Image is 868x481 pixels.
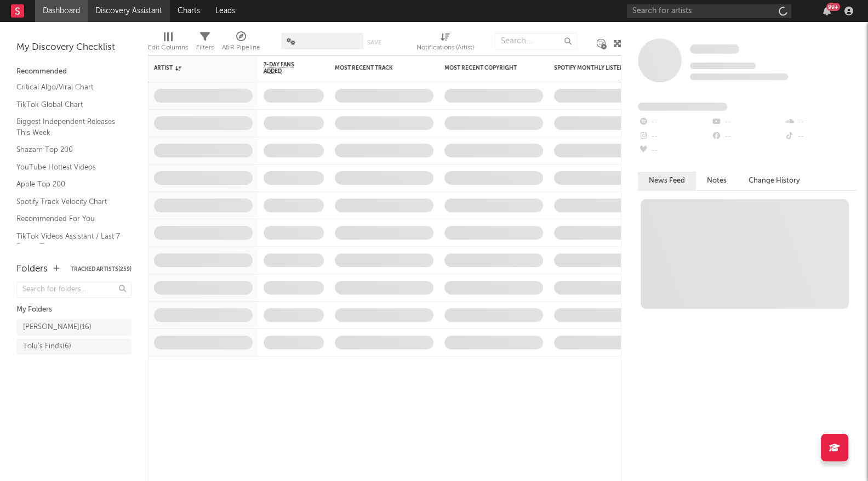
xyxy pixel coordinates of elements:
[638,103,727,111] span: Fans Added by Platform
[23,340,71,353] div: Tolu's Finds ( 6 )
[71,267,132,272] button: Tracked Artists(259)
[495,33,577,49] input: Search...
[690,44,739,55] a: Some Artist
[690,73,788,80] span: 0 fans last week
[690,63,756,69] span: Tracking Since: [DATE]
[711,115,784,129] div: --
[196,41,214,54] div: Filters
[784,129,857,144] div: --
[16,196,121,208] a: Spotify Track Velocity Chart
[16,178,121,190] a: Apple Top 200
[16,303,132,316] div: My Folders
[16,116,121,138] a: Biggest Independent Releases This Week
[627,4,791,18] input: Search for artists
[16,81,121,93] a: Critical Algo/Viral Chart
[148,41,188,54] div: Edit Columns
[16,213,121,225] a: Recommended For You
[222,27,260,59] div: A&R Pipeline
[16,41,132,54] div: My Discovery Checklist
[16,338,132,355] a: Tolu's Finds(6)
[416,27,474,59] div: Notifications (Artist)
[638,115,711,129] div: --
[16,319,132,336] a: [PERSON_NAME](16)
[196,27,214,59] div: Filters
[16,282,132,298] input: Search for folders...
[154,65,236,71] div: Artist
[16,263,48,276] div: Folders
[335,65,417,71] div: Most Recent Track
[222,41,260,54] div: A&R Pipeline
[148,27,188,59] div: Edit Columns
[367,39,381,46] button: Save
[264,61,307,75] span: 7-Day Fans Added
[16,230,121,253] a: TikTok Videos Assistant / Last 7 Days - Top
[823,7,831,15] button: 99+
[16,65,132,78] div: Recommended
[416,41,474,54] div: Notifications (Artist)
[711,129,784,144] div: --
[16,144,121,156] a: Shazam Top 200
[16,99,121,111] a: TikTok Global Chart
[696,172,738,190] button: Notes
[638,172,696,190] button: News Feed
[638,144,711,158] div: --
[444,65,527,71] div: Most Recent Copyright
[16,161,121,173] a: YouTube Hottest Videos
[554,65,636,71] div: Spotify Monthly Listeners
[738,172,811,190] button: Change History
[826,3,840,11] div: 99 +
[784,115,857,129] div: --
[690,44,739,54] span: Some Artist
[638,129,711,144] div: --
[23,321,92,334] div: [PERSON_NAME] ( 16 )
